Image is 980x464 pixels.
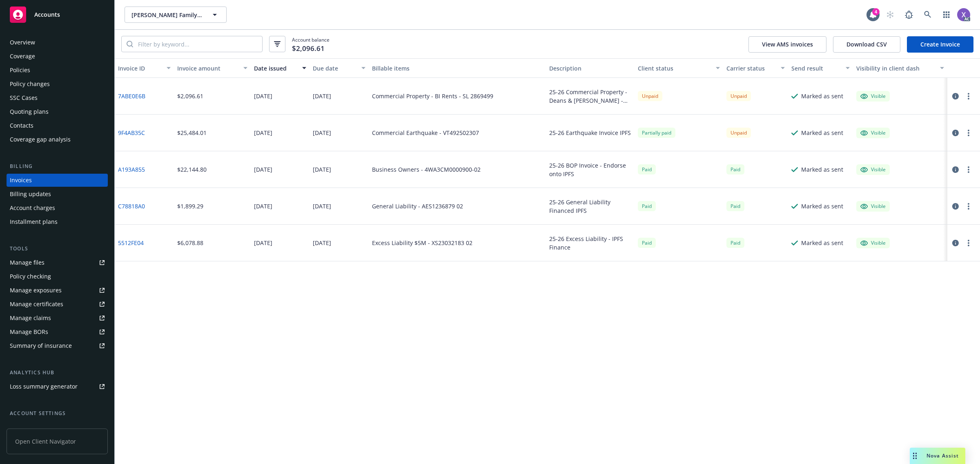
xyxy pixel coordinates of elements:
div: 25-26 BOP Invoice - Endorse onto IPFS [549,161,631,178]
div: Commercial Earthquake - VT492502307 [372,128,479,137]
div: Contacts [10,119,33,132]
div: Loss summary generator [10,380,78,393]
div: Quoting plans [10,105,49,118]
div: Manage certificates [10,298,63,311]
a: Policy changes [7,77,108,91]
div: Marked as sent [801,239,843,247]
a: Report a Bug [901,7,917,23]
button: Nova Assist [910,448,965,464]
a: Policies [7,64,108,77]
div: Commercial Property - BI Rents - SL 2869499 [372,92,493,100]
div: Drag to move [910,448,920,464]
button: Visibility in client dash [853,58,947,78]
div: $22,144.80 [177,165,207,174]
a: Invoices [7,174,108,187]
span: $2,096.61 [292,43,325,54]
div: Manage BORs [10,325,48,338]
div: $1,899.29 [177,202,203,210]
div: 25-26 Commercial Property - Deans & [PERSON_NAME] - Payment back to [GEOGRAPHIC_DATA] [549,88,631,105]
button: Invoice amount [174,58,251,78]
div: Excess Liability $5M - XS23032183 02 [372,239,472,247]
a: Service team [7,421,108,434]
div: [DATE] [313,128,331,137]
button: Carrier status [723,58,788,78]
div: 25-26 Excess Liability - IPFS Finance [549,234,631,252]
svg: Search [127,41,133,47]
div: Billing [7,162,108,170]
a: Accounts [7,3,108,26]
a: Manage files [7,256,108,269]
div: [DATE] [313,239,331,247]
div: Description [549,64,631,73]
div: Policy checking [10,270,51,283]
div: Marked as sent [801,202,843,210]
a: Contacts [7,119,108,132]
button: Send result [788,58,853,78]
div: Paid [726,201,744,211]
div: Business Owners - 4WA3CM0000900-02 [372,165,481,174]
a: Billing updates [7,188,108,201]
div: General Liability - AES1236879 02 [372,202,463,210]
div: Unpaid [638,91,662,101]
div: Account settings [7,409,108,418]
div: Visible [860,129,886,137]
div: Paid [638,238,656,248]
a: A193A855 [118,165,145,174]
div: Tools [7,245,108,253]
div: Visible [860,166,886,173]
button: Date issued [251,58,310,78]
span: Partially paid [638,128,675,138]
a: Overview [7,36,108,49]
div: Visibility in client dash [856,64,935,73]
div: [DATE] [254,239,272,247]
button: Download CSV [833,36,900,53]
div: [DATE] [313,202,331,210]
div: $25,484.01 [177,128,207,137]
a: Summary of insurance [7,339,108,352]
a: Quoting plans [7,105,108,118]
div: [DATE] [254,202,272,210]
div: Invoice ID [118,64,162,73]
div: Visible [860,239,886,247]
a: C78818A0 [118,202,145,210]
div: Marked as sent [801,92,843,100]
a: Coverage gap analysis [7,133,108,146]
button: [PERSON_NAME] Family Exempt Trust [125,7,227,23]
span: [PERSON_NAME] Family Exempt Trust [131,11,202,19]
div: Visible [860,203,886,210]
div: Marked as sent [801,128,843,137]
div: Summary of insurance [10,339,72,352]
div: Date issued [254,64,298,73]
a: Start snowing [882,7,898,23]
a: Manage BORs [7,325,108,338]
a: Manage claims [7,312,108,325]
input: Filter by keyword... [133,36,262,52]
a: Switch app [938,7,955,23]
span: Paid [726,238,744,248]
a: 5512FE04 [118,239,144,247]
div: Carrier status [726,64,776,73]
div: Unpaid [726,91,751,101]
div: Manage exposures [10,284,62,297]
a: Search [920,7,936,23]
a: Account charges [7,201,108,214]
a: Create Invoice [907,36,973,53]
a: SSC Cases [7,91,108,104]
span: Open Client Navigator [7,429,108,454]
div: $6,078.88 [177,239,203,247]
span: Nova Assist [927,452,959,459]
div: [DATE] [254,165,272,174]
div: Unpaid [726,128,751,138]
div: Installment plans [10,215,58,228]
div: Billing updates [10,188,51,201]
div: Due date [313,64,356,73]
span: Paid [726,164,744,175]
button: View AMS invoices [748,36,826,53]
div: Paid [638,164,656,175]
div: Client status [638,64,711,73]
button: Description [546,58,635,78]
a: Manage exposures [7,284,108,297]
div: 25-26 General Liability Financed IPFS [549,198,631,215]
